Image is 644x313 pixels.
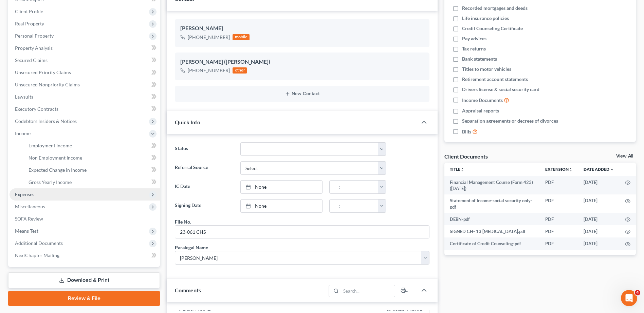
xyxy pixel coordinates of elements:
[545,167,573,172] a: Extensionunfold_more
[175,244,208,251] div: Paralegal Name
[10,66,160,79] a: Unsecured Priority Claims
[462,25,523,32] span: Credit Counseling Certificate
[635,290,640,295] span: 4
[330,200,378,212] input: -- : --
[444,153,488,160] div: Client Documents
[450,167,464,172] a: Titleunfold_more
[188,34,230,41] div: [PHONE_NUMBER]
[462,76,528,83] span: Retirement account statements
[10,54,160,66] a: Secured Claims
[341,285,395,297] input: Search...
[29,143,72,148] span: Employment Income
[540,194,578,213] td: PDF
[180,91,424,97] button: New Contact
[444,237,540,250] td: Certificate of Credit Counseling-pdf
[15,106,58,112] span: Executory Contracts
[188,67,230,74] div: [PHONE_NUMBER]
[29,179,72,185] span: Gross Yearly Income
[460,168,464,172] i: unfold_more
[15,94,33,100] span: Lawsuits
[23,152,160,164] a: Non Employment Income
[15,252,59,258] span: NextChapter Mailing
[15,130,31,136] span: Income
[462,86,539,93] span: Drivers license & social security card
[462,35,486,42] span: Pay advices
[444,194,540,213] td: Statement of Income-social security only-pdf
[23,176,160,188] a: Gross Yearly Income
[8,291,160,306] a: Review & File
[578,194,620,213] td: [DATE]
[180,24,424,33] div: [PERSON_NAME]
[15,21,44,26] span: Real Property
[15,216,43,222] span: SOFA Review
[175,287,201,293] span: Comments
[462,97,503,104] span: Income Documents
[15,228,38,234] span: Means Test
[15,118,77,124] span: Codebtors Insiders & Notices
[29,167,87,173] span: Expected Change in Income
[171,199,237,213] label: Signing Date
[233,34,250,40] div: mobile
[540,213,578,225] td: PDF
[10,103,160,115] a: Executory Contracts
[175,119,200,125] span: Quick Info
[540,225,578,237] td: PDF
[540,237,578,250] td: PDF
[10,249,160,262] a: NextChapter Mailing
[171,161,237,175] label: Referral Source
[330,181,378,193] input: -- : --
[10,42,160,54] a: Property Analysis
[444,176,540,195] td: Financial Management Course (Form 423) ([DATE])
[616,154,633,159] a: View All
[8,272,160,288] a: Download & Print
[175,218,191,225] div: File No.
[462,5,528,12] span: Recorded mortgages and deeds
[175,226,429,238] input: --
[15,82,80,87] span: Unsecured Nonpriority Claims
[462,66,511,72] span: Titles to motor vehicles
[15,45,53,51] span: Property Analysis
[241,181,322,193] a: None
[462,128,471,135] span: Bills
[15,57,48,63] span: Secured Claims
[10,91,160,103] a: Lawsuits
[241,200,322,212] a: None
[15,33,54,39] span: Personal Property
[15,240,63,246] span: Additional Documents
[15,69,71,75] span: Unsecured Priority Claims
[540,176,578,195] td: PDF
[233,67,247,74] div: other
[171,180,237,194] label: IC Date
[462,45,486,52] span: Tax returns
[578,213,620,225] td: [DATE]
[444,225,540,237] td: SIGNED CH- 13 [MEDICAL_DATA].pdf
[180,58,424,66] div: [PERSON_NAME] ([PERSON_NAME])
[462,56,497,62] span: Bank statements
[569,168,573,172] i: unfold_more
[462,107,499,114] span: Appraisal reports
[578,176,620,195] td: [DATE]
[578,237,620,250] td: [DATE]
[29,155,82,161] span: Non Employment Income
[15,204,45,209] span: Miscellaneous
[10,213,160,225] a: SOFA Review
[23,164,160,176] a: Expected Change in Income
[23,140,160,152] a: Employment Income
[171,142,237,156] label: Status
[10,79,160,91] a: Unsecured Nonpriority Claims
[15,191,34,197] span: Expenses
[610,168,614,172] i: expand_more
[578,225,620,237] td: [DATE]
[462,15,509,22] span: Life insurance policies
[15,8,43,14] span: Client Profile
[584,167,614,172] a: Date Added expand_more
[621,290,637,306] iframe: Intercom live chat
[444,213,540,225] td: DEBN-pdf
[462,118,558,124] span: Separation agreements or decrees of divorces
